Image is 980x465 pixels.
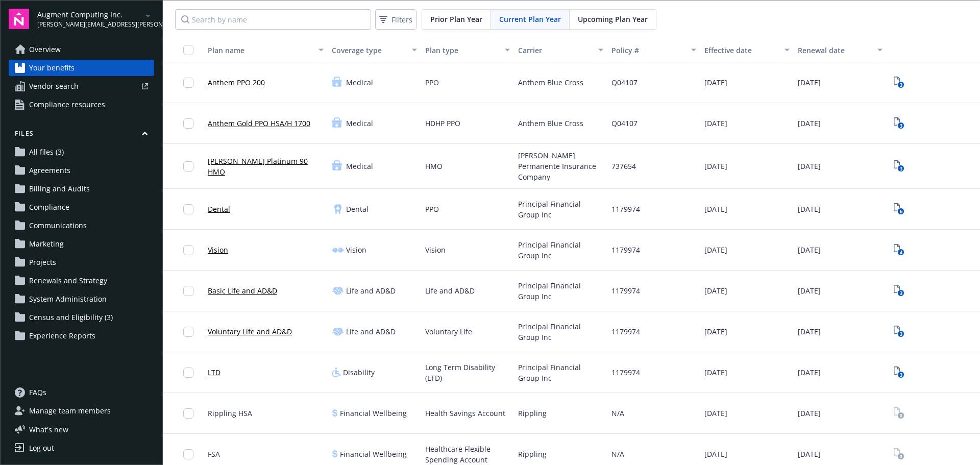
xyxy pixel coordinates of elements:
[891,324,907,340] span: View Plan Documents
[798,77,821,88] span: [DATE]
[208,326,292,337] a: Voluntary Life and AD&D
[607,38,701,62] button: Policy #
[891,364,907,381] span: View Plan Documents
[611,118,638,129] span: Q04107
[891,446,907,462] span: View Plan Documents
[9,273,154,289] a: Renewals and Strategy
[425,45,499,56] div: Plan type
[425,444,510,465] span: Healthcare Flexible Spending Account
[208,45,312,56] div: Plan name
[346,77,373,88] span: Medical
[9,328,154,344] a: Experience Reports
[142,9,154,21] a: arrowDropDown
[346,161,373,172] span: Medical
[425,161,443,172] span: HMO
[798,204,821,214] span: [DATE]
[425,408,505,419] span: Health Savings Account
[29,162,70,179] span: Agreements
[29,60,75,76] span: Your benefits
[611,244,640,255] span: 1179974
[9,144,154,160] a: All files (3)
[9,181,154,197] a: Billing and Audits
[704,326,727,337] span: [DATE]
[346,285,396,296] span: Life and AD&D
[518,408,547,419] span: Rippling
[899,82,902,88] text: 3
[29,309,113,326] span: Census and Eligibility (3)
[29,424,68,435] span: What ' s new
[9,78,154,94] a: Vendor search
[29,96,105,113] span: Compliance resources
[611,326,640,337] span: 1179974
[29,440,54,456] div: Log out
[499,14,561,25] span: Current Plan Year
[29,403,111,419] span: Manage team members
[340,408,407,419] span: Financial Wellbeing
[611,449,624,459] span: N/A
[332,45,406,56] div: Coverage type
[518,280,603,302] span: Principal Financial Group Inc
[578,14,648,25] span: Upcoming Plan Year
[208,156,324,177] a: [PERSON_NAME] Platinum 90 HMO
[183,245,193,255] input: Toggle Row Selected
[611,45,685,56] div: Policy #
[183,161,193,172] input: Toggle Row Selected
[518,199,603,220] span: Principal Financial Group Inc
[899,165,902,172] text: 3
[29,236,64,252] span: Marketing
[9,9,29,29] img: navigator-logo.svg
[29,254,56,271] span: Projects
[798,118,821,129] span: [DATE]
[891,115,907,132] a: View Plan Documents
[204,38,328,62] button: Plan name
[798,408,821,419] span: [DATE]
[891,405,907,422] span: View Plan Documents
[425,244,446,255] span: Vision
[518,362,603,383] span: Principal Financial Group Inc
[208,204,230,214] a: Dental
[611,285,640,296] span: 1179974
[9,254,154,271] a: Projects
[9,129,154,142] button: Files
[798,449,821,459] span: [DATE]
[704,285,727,296] span: [DATE]
[208,408,252,419] span: Rippling HSA
[891,242,907,258] span: View Plan Documents
[9,162,154,179] a: Agreements
[9,384,154,401] a: FAQs
[425,326,472,337] span: Voluntary Life
[518,118,583,129] span: Anthem Blue Cross
[611,367,640,378] span: 1179974
[375,9,416,30] button: Filters
[704,204,727,214] span: [DATE]
[611,161,636,172] span: 737654
[328,38,421,62] button: Coverage type
[343,367,375,378] span: Disability
[704,408,727,419] span: [DATE]
[518,150,603,182] span: [PERSON_NAME] Permanente Insurance Company
[208,367,220,378] a: LTD
[798,161,821,172] span: [DATE]
[891,283,907,299] a: View Plan Documents
[700,38,794,62] button: Effective date
[891,201,907,217] a: View Plan Documents
[183,118,193,129] input: Toggle Row Selected
[899,290,902,297] text: 3
[29,273,107,289] span: Renewals and Strategy
[899,208,902,215] text: 6
[183,449,193,459] input: Toggle Row Selected
[29,78,79,94] span: Vendor search
[208,244,228,255] a: Vision
[9,291,154,307] a: System Administration
[9,236,154,252] a: Marketing
[9,96,154,113] a: Compliance resources
[346,204,369,214] span: Dental
[183,327,193,337] input: Toggle Row Selected
[891,75,907,91] span: View Plan Documents
[899,372,902,378] text: 3
[340,449,407,459] span: Financial Wellbeing
[704,161,727,172] span: [DATE]
[208,449,220,459] span: FSA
